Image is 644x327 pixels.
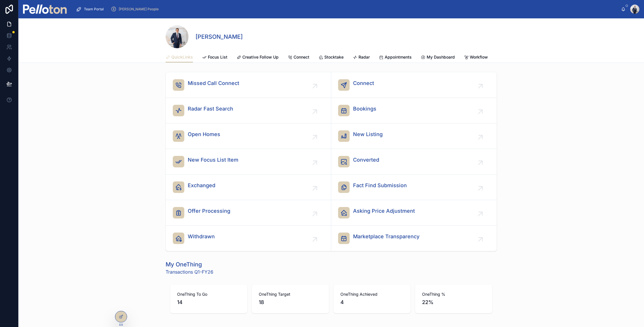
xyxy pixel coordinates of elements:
a: Connect [288,52,309,63]
span: Connect [353,79,374,87]
div: scrollable content [71,3,621,16]
a: Asking Price Adjustment [331,200,497,226]
a: Exchanged [166,175,331,200]
span: New Listing [353,130,383,138]
span: Offer Processing [188,207,230,215]
h1: My OneThing [166,260,213,268]
a: Open Homes [166,123,331,149]
a: Withdrawn [166,226,331,251]
span: Fact Find Submission [353,181,407,189]
a: Bookings [331,98,497,123]
span: Exchanged [188,181,215,189]
a: New Listing [331,123,497,149]
a: [PERSON_NAME] People [109,4,163,14]
a: Offer Processing [166,200,331,226]
span: OneThing To Go [177,291,240,297]
a: Connect [331,72,497,98]
a: Missed Call Connect [166,72,331,98]
span: Asking Price Adjustment [353,207,415,215]
span: Creative Follow Up [242,54,279,60]
span: 22% [422,298,485,306]
a: Radar [353,52,370,63]
span: Withdrawn [188,233,215,241]
span: Focus List [208,54,227,60]
span: [PERSON_NAME] People [119,7,159,11]
a: Marketplace Transparency [331,226,497,251]
span: QuickLinks [171,54,193,60]
span: Missed Call Connect [188,79,239,87]
span: OneThing Achieved [340,291,404,297]
span: Workflow [470,54,488,60]
span: Transactions Q1-FY26 [166,268,213,275]
span: Bookings [353,105,376,113]
span: My Dashboard [427,54,455,60]
a: Stocktake [319,52,344,63]
span: Team Portal [84,7,104,11]
a: Appointments [379,52,412,63]
span: OneThing Target [259,291,322,297]
a: My Dashboard [421,52,455,63]
img: App logo [23,5,67,14]
a: Radar Fast Search [166,98,331,123]
span: Open Homes [188,130,220,138]
a: Converted [331,149,497,175]
h1: [PERSON_NAME] [195,33,243,41]
span: 4 [340,298,404,306]
span: Stocktake [324,54,344,60]
span: Radar Fast Search [188,105,233,113]
span: Converted [353,156,379,164]
a: Creative Follow Up [237,52,279,63]
span: Radar [359,54,370,60]
a: Team Portal [74,4,108,14]
span: 18 [259,298,322,306]
a: Workflow [464,52,488,63]
span: 14 [177,298,240,306]
a: New Focus List Item [166,149,331,175]
span: New Focus List Item [188,156,238,164]
a: Focus List [202,52,227,63]
a: Fact Find Submission [331,175,497,200]
span: Connect [294,54,309,60]
a: QuickLinks [166,52,193,63]
span: Appointments [385,54,412,60]
span: OneThing % [422,291,485,297]
span: Marketplace Transparency [353,233,419,241]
